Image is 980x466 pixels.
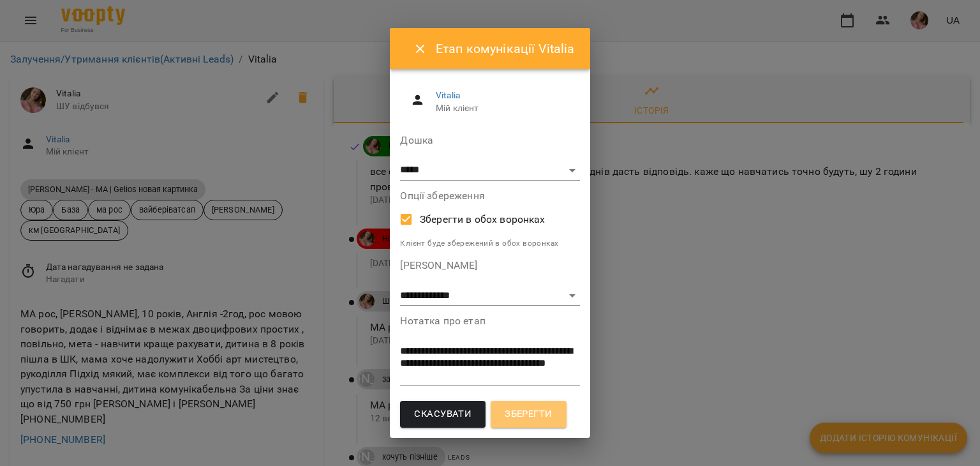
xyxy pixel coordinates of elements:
button: Скасувати [400,401,486,428]
span: Мій клієнт [436,102,570,115]
h6: Етап комунікації Vitalia [436,39,575,59]
button: Close [405,34,436,64]
p: Клієнт буде збережений в обох воронках [400,237,579,250]
label: Опції збереження [400,191,579,201]
button: Зберегти [491,401,566,428]
label: [PERSON_NAME] [400,260,579,271]
span: Зберегти в обох воронках [420,212,546,227]
span: Зберегти [505,406,552,423]
label: Нотатка про етап [400,316,579,326]
a: Vitalia [436,90,460,100]
label: Дошка [400,135,579,146]
span: Скасувати [414,406,471,423]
